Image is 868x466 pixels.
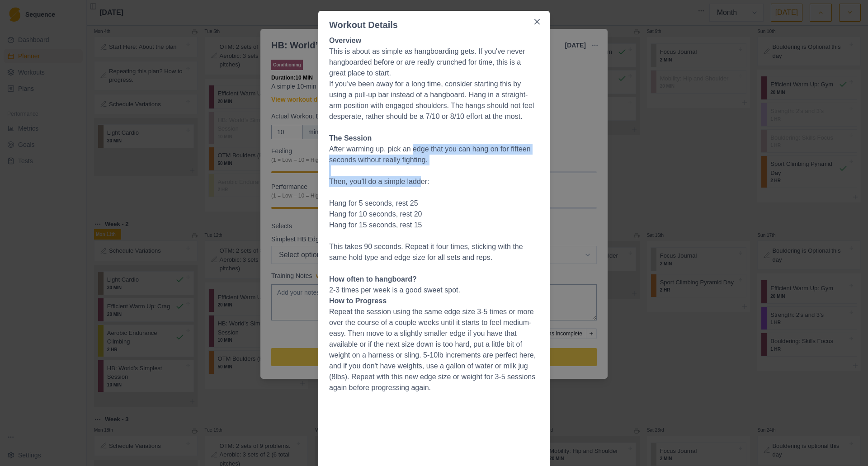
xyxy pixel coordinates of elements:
[318,11,550,32] header: Workout Details
[329,306,539,393] p: Repeat the session using the same edge size 3-5 times or more over the course of a couple weeks u...
[329,198,539,209] p: Hang for 5 seconds, rest 25
[329,220,539,231] p: Hang for 15 seconds, rest 15
[329,134,372,142] strong: The Session
[329,144,539,165] p: After warming up, pick an edge that you can hang on for fifteen seconds without really fighting.
[329,275,417,283] strong: How often to hangboard?
[329,176,539,187] p: Then, you’ll do a simple ladder:
[329,297,387,305] strong: How to Progress
[329,46,539,79] p: This is about as simple as hangboarding gets. If you've never hangboarded before or are really cr...
[329,285,539,296] p: 2-3 times per week is a good sweet spot.
[329,241,539,263] p: This takes 90 seconds. Repeat it four times, sticking with the same hold type and edge size for a...
[329,37,361,44] strong: Overview
[329,209,539,220] p: Hang for 10 seconds, rest 20
[329,79,539,122] p: If you’ve been away for a long time, consider starting this by using a pull-up bar instead of a h...
[530,14,544,29] button: Close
